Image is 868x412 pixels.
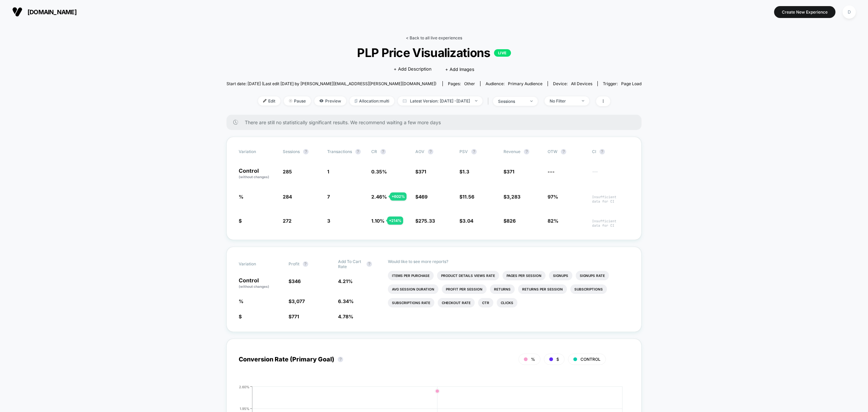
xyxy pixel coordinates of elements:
[774,6,835,18] button: Create New Experience
[283,194,292,200] span: 284
[490,284,515,294] li: Returns
[561,149,566,154] button: ?
[498,99,525,104] div: sessions
[355,149,361,154] button: ?
[10,6,79,17] button: [DOMAIN_NAME]
[478,298,493,307] li: Ctr
[371,194,387,200] span: 2.46 %
[258,96,280,106] span: Edit
[507,169,514,174] span: 371
[415,218,435,224] span: $
[398,96,482,106] span: Latest Version: [DATE] - [DATE]
[338,259,363,269] span: Add To Cart Rate
[338,278,353,284] span: 4.21 %
[549,271,572,280] li: Signups
[459,218,473,224] span: $
[507,218,516,224] span: 826
[418,169,426,174] span: 371
[445,67,474,72] span: + Add Images
[415,194,428,200] span: $
[448,81,475,86] div: Pages:
[507,194,520,200] span: 3,283
[239,278,281,289] p: Control
[283,149,300,154] span: Sessions
[350,96,394,106] span: Allocation: multi
[548,194,558,200] span: 97%
[599,149,605,154] button: ?
[497,298,517,307] li: Clicks
[292,278,301,284] span: 346
[459,169,469,174] span: $
[327,149,352,154] span: Transactions
[371,218,384,224] span: 1.10 %
[592,149,629,154] span: CI
[582,100,584,101] img: end
[239,168,276,180] p: Control
[239,314,242,319] span: $
[239,298,243,304] span: %
[289,261,299,266] span: Profit
[263,99,267,102] img: edit
[504,218,516,224] span: $
[508,81,542,86] span: Primary Audience
[550,98,577,104] div: No Filter
[524,149,529,154] button: ?
[462,169,469,174] span: 1.3
[388,298,434,307] li: Subscriptions Rate
[327,194,330,200] span: 7
[289,314,299,319] span: $
[459,149,468,154] span: PSV
[475,100,477,101] img: end
[494,49,511,57] p: LIVE
[437,271,499,280] li: Product Details Views Rate
[247,45,620,60] span: PLP Price Visualizations
[388,259,629,264] p: Would like to see more reports?
[548,218,558,224] span: 82%
[592,170,629,180] span: ---
[621,81,642,86] span: Page Load
[292,314,299,319] span: 771
[245,119,628,125] span: There are still no statistically significant results. We recommend waiting a few more days
[388,271,434,280] li: Items Per Purchase
[239,385,250,389] tspan: 2.60%
[556,357,559,362] span: $
[442,284,487,294] li: Profit Per Session
[576,271,609,280] li: Signups Rate
[415,169,426,174] span: $
[394,66,432,73] span: + Add Description
[415,149,425,154] span: AOV
[464,81,475,86] span: other
[283,169,292,174] span: 285
[841,5,858,19] button: D
[289,99,292,102] img: end
[367,261,372,267] button: ?
[338,314,353,319] span: 4.78 %
[428,149,433,154] button: ?
[570,284,607,294] li: Subscriptions
[462,218,473,224] span: 3.04
[284,96,311,106] span: Pause
[239,218,242,224] span: $
[603,81,642,86] div: Trigger:
[518,284,567,294] li: Returns Per Session
[371,149,377,154] span: CR
[388,284,438,294] li: Avg Session Duration
[462,194,474,200] span: 11.56
[504,194,520,200] span: $
[531,357,535,362] span: %
[239,175,269,179] span: (without changes)
[571,81,592,86] span: all devices
[283,218,292,224] span: 272
[380,149,386,154] button: ?
[387,217,403,225] div: + 214 %
[403,99,407,102] img: calendar
[504,149,520,154] span: Revenue
[292,298,305,304] span: 3,077
[486,81,542,86] div: Audience:
[239,149,276,154] span: Variation
[406,35,462,40] a: < Back to all live experiences
[338,298,354,304] span: 6.34 %
[239,284,269,288] span: (without changes)
[548,149,585,154] span: OTW
[327,218,330,224] span: 3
